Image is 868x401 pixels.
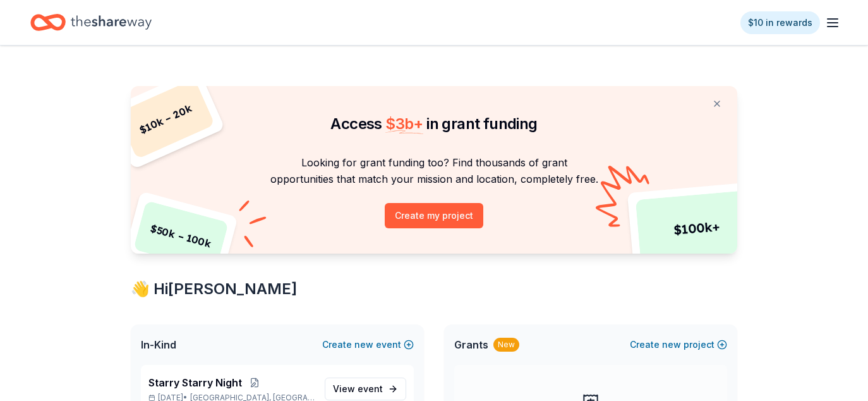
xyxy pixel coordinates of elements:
span: Starry Starry Night [148,375,242,390]
div: 👋 Hi [PERSON_NAME] [131,279,737,299]
span: View [333,381,383,397]
span: new [662,337,681,352]
span: Access in grant funding [330,114,537,133]
button: Create my project [385,203,483,228]
a: View event [325,378,406,400]
span: Grants [454,337,488,352]
span: $ 3b + [385,114,423,133]
p: Looking for grant funding too? Find thousands of grant opportunities that match your mission and ... [146,154,722,188]
span: In-Kind [141,337,176,352]
button: Createnewproject [630,337,727,352]
span: event [358,383,383,394]
span: new [354,337,373,352]
button: Createnewevent [322,337,414,352]
div: $ 10k – 20k [117,78,215,159]
div: New [493,338,519,352]
a: $10 in rewards [740,11,820,34]
a: Home [30,8,152,37]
